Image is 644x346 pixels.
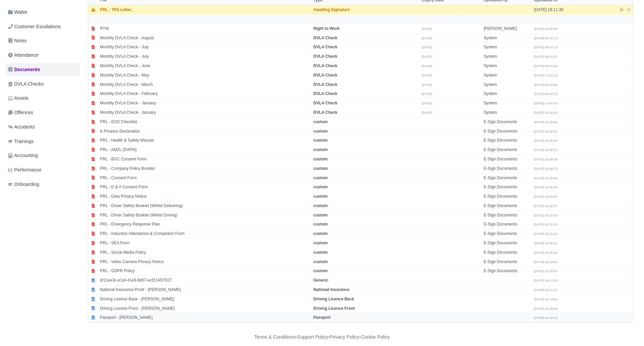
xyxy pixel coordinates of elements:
td: E-Sign Documents [482,145,532,155]
strong: DVLA Check [313,101,337,105]
span: Performance [8,166,42,174]
strong: custom [313,250,328,255]
small: [DATE] 18:26:43 [534,269,557,273]
iframe: Chat Widget [610,314,644,346]
strong: DVLA Check [313,54,337,59]
strong: custom [313,259,328,264]
td: PRL - Driver Safety Booklet (Whilst Delivering) [98,201,312,210]
td: K-Finance Declaration [98,127,312,136]
small: [DATE] [422,73,432,77]
td: E-Sign Documents [482,266,532,276]
a: Trainings [5,135,80,148]
td: E-Sign Documents [482,192,532,201]
td: System [482,99,532,108]
small: [DATE] 18:38:39 [534,157,557,161]
small: [DATE] 18:35:30 [534,185,557,189]
strong: custom [313,185,328,189]
td: PRL - Company Policy Booklet [98,164,312,173]
div: - - - [131,333,513,341]
strong: DVLA Check [313,73,337,78]
small: [DATE] [422,45,432,49]
strong: custom [313,231,328,236]
td: Monthly DVLA Check - January [98,108,312,117]
td: System [482,52,532,61]
td: [PERSON_NAME] [482,24,532,33]
td: Monthly DVLA Check - July [98,52,312,61]
span: Offences [8,109,33,116]
td: E-Sign Documents [482,154,532,164]
a: Notes [5,34,80,47]
strong: custom [313,147,328,152]
a: Cookie Policy [361,334,390,340]
small: [DATE] 17:02:43 [534,73,557,77]
small: [DATE] [422,64,432,68]
small: [DATE] 18:29:50 [534,260,557,264]
small: [DATE] 18:38:13 [534,167,557,170]
td: E-Sign Documents [482,201,532,210]
td: PRL - EOS Checklist [98,117,312,127]
strong: DVLA Check [313,63,337,68]
td: System [482,33,532,43]
small: [DATE] 18:18:16 [534,316,557,319]
small: [DATE] 06:01:14 [534,36,557,40]
td: bf11ee3c-e1af-41e9-8d07-ecf214f37027 [98,276,312,285]
strong: custom [313,166,328,171]
strong: DVLA Check [313,110,337,115]
small: [DATE] [422,101,432,105]
td: E-Sign Documents [482,136,532,145]
small: [DATE] [422,55,432,58]
strong: custom [313,129,328,134]
td: PRL - Emergency Response Plan [98,220,312,229]
strong: DVLA Check [313,82,337,87]
strong: custom [313,176,328,180]
small: [DATE] 09:01:34 [534,64,557,68]
small: [DATE] 18:40:34 [534,139,557,142]
td: PRL - SEA Form [98,239,312,248]
strong: DVLA Check [313,45,337,49]
strong: custom [313,268,328,273]
td: System [482,61,532,70]
span: Documents [8,66,40,73]
td: System [482,70,532,80]
td: Monthly DVLA Check - June [98,61,312,70]
span: Trainings [8,138,34,145]
small: [DATE] 00:03:00 [534,83,557,87]
small: [DATE] 18:32:37 [534,204,557,208]
strong: custom [313,157,328,161]
small: [DATE] 08:01:31 [534,55,557,58]
a: Performance [5,163,80,177]
small: [DATE] [422,36,432,40]
small: [DATE] [422,111,432,114]
td: Monthly DVLA Check - January [98,99,312,108]
small: [DATE] 18:18:46 [534,307,557,310]
strong: Passport [313,315,330,320]
strong: custom [313,119,328,124]
small: [DATE] 08:03:15 [534,45,557,49]
a: Accounting [5,149,80,162]
td: Passport - [PERSON_NAME] [98,313,312,322]
small: [DATE] 18:19:04 [534,297,557,301]
a: Accidents [5,120,80,134]
td: E-Sign Documents [482,220,532,229]
td: E-Sign Documents [482,210,532,220]
a: Attendance [5,49,80,62]
strong: Right to Work [313,26,339,31]
td: E-Sign Documents [482,164,532,173]
strong: custom [313,138,328,143]
small: [DATE] 18:33:35 [534,195,557,198]
small: [DATE] 18:21:12 [534,288,557,292]
span: Notes [8,37,26,45]
td: E-Sign Documents [482,239,532,248]
small: [DATE] 18:31:40 [534,223,557,226]
td: System [482,108,532,117]
td: Monthly DVLA Check - August [98,33,312,43]
td: PRL - TPA Letter_ [98,5,312,15]
small: [DATE] 18:22:00 [534,279,557,282]
small: [DATE] 18:32:00 [534,213,557,217]
td: System [482,43,532,52]
a: DVLA Checks [5,78,80,91]
td: Monthly DVLA Check - July [98,43,312,52]
td: System [482,89,532,99]
span: Wallet [8,8,27,16]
